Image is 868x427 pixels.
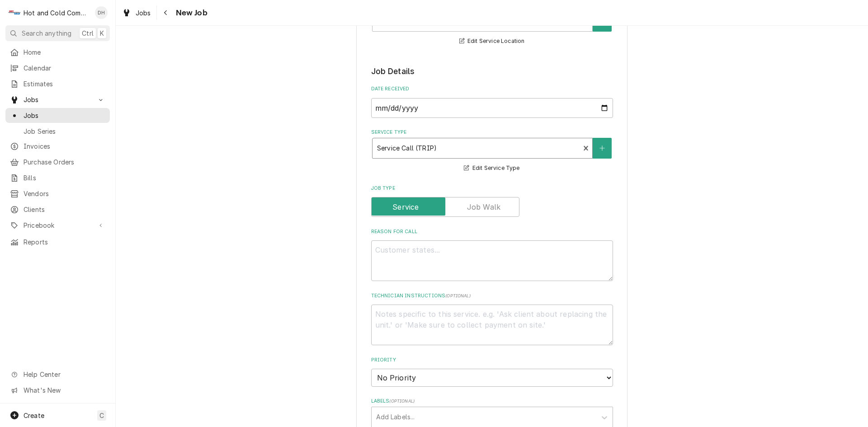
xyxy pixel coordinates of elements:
div: Service Type [371,129,613,174]
label: Reason For Call [371,228,613,235]
span: Create [24,412,44,419]
span: New Job [173,7,208,19]
span: Jobs [24,111,105,120]
div: Hot and Cold Commercial Kitchens, Inc.'s Avatar [8,6,21,19]
span: Home [24,47,105,57]
a: Estimates [5,76,110,91]
button: Create New Service [593,138,612,159]
span: Help Center [24,370,104,379]
span: Purchase Orders [24,157,105,167]
a: Bills [5,170,110,185]
svg: Create New Service [599,145,605,151]
div: Reason For Call [371,228,613,281]
a: Go to Pricebook [5,218,110,233]
label: Technician Instructions [371,292,613,300]
label: Service Type [371,129,613,136]
a: Reports [5,235,110,249]
a: Clients [5,202,110,217]
a: Go to Jobs [5,92,110,107]
button: Edit Service Location [458,36,526,47]
span: Bills [24,173,105,183]
div: H [8,6,21,19]
div: Priority [371,357,613,387]
span: Search anything [22,28,71,38]
div: Labels [371,398,613,427]
button: Search anythingCtrlK [5,25,110,41]
span: C [99,411,104,420]
span: What's New [24,385,104,395]
span: ( optional ) [389,399,415,404]
span: Pricebook [24,221,92,230]
span: Jobs [24,95,92,104]
span: Vendors [24,189,105,198]
span: Job Series [24,127,105,136]
button: Edit Service Type [462,163,521,174]
label: Job Type [371,185,613,192]
span: Invoices [24,141,105,151]
div: Date Received [371,85,613,117]
legend: Job Details [371,66,613,77]
a: Go to What's New [5,383,110,398]
div: Hot and Cold Commercial Kitchens, Inc. [24,8,90,18]
div: Daryl Harris's Avatar [95,6,108,19]
a: Calendar [5,61,110,75]
a: Job Series [5,124,110,139]
label: Labels [371,398,613,405]
span: Jobs [136,8,151,18]
a: Jobs [118,5,155,20]
span: Calendar [24,63,105,73]
span: Ctrl [82,28,94,38]
label: Priority [371,357,613,364]
span: ( optional ) [445,293,471,298]
a: Vendors [5,186,110,201]
a: Go to Help Center [5,367,110,382]
div: Job Type [371,185,613,217]
span: Reports [24,237,105,247]
span: K [100,28,104,38]
label: Date Received [371,85,613,93]
input: yyyy-mm-dd [371,98,613,118]
a: Invoices [5,139,110,154]
a: Home [5,45,110,60]
button: Navigate back [159,5,173,20]
span: Clients [24,205,105,214]
div: DH [95,6,108,19]
a: Jobs [5,108,110,123]
a: Purchase Orders [5,155,110,169]
span: Estimates [24,79,105,89]
div: Technician Instructions [371,292,613,345]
